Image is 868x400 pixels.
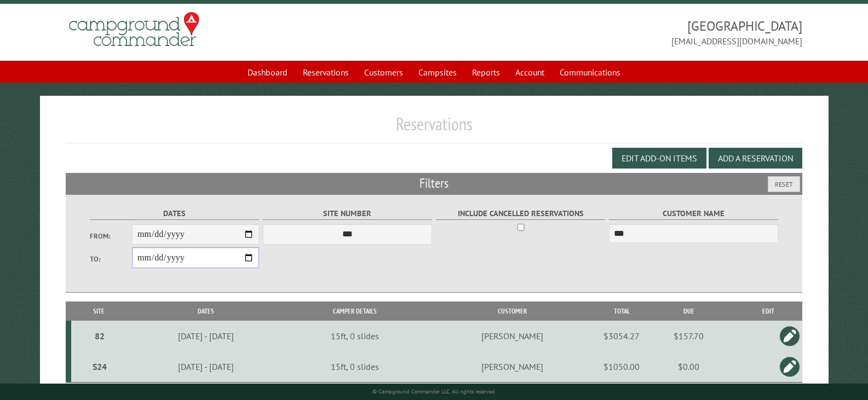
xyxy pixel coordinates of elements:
[241,62,294,83] a: Dashboard
[263,207,433,220] label: Site Number
[372,388,496,395] small: © Campground Commander LLC. All rights reserved.
[285,321,424,351] td: 15ft, 0 slides
[600,321,643,351] td: $3054.27
[768,176,800,192] button: Reset
[285,302,424,321] th: Camper Details
[643,351,734,382] td: $0.00
[71,302,126,321] th: Site
[709,148,802,169] button: Add a Reservation
[66,8,203,51] img: Campground Commander
[76,361,124,372] div: S24
[600,351,643,382] td: $1050.00
[66,113,802,143] h1: Reservations
[285,351,424,382] td: 15ft, 0 slides
[509,62,551,83] a: Account
[76,331,124,341] div: 82
[90,254,132,264] label: To:
[90,231,132,241] label: From:
[126,302,285,321] th: Dates
[128,361,284,372] div: [DATE] - [DATE]
[465,62,507,83] a: Reports
[553,62,627,83] a: Communications
[296,62,355,83] a: Reservations
[436,207,606,220] label: Include Cancelled Reservations
[734,302,802,321] th: Edit
[434,17,802,48] span: [GEOGRAPHIC_DATA] [EMAIL_ADDRESS][DOMAIN_NAME]
[128,331,284,341] div: [DATE] - [DATE]
[424,302,600,321] th: Customer
[612,148,706,169] button: Edit Add-on Items
[600,302,643,321] th: Total
[424,351,600,382] td: [PERSON_NAME]
[358,62,410,83] a: Customers
[609,207,779,220] label: Customer Name
[424,321,600,351] td: [PERSON_NAME]
[643,321,734,351] td: $157.70
[90,207,260,220] label: Dates
[412,62,463,83] a: Campsites
[643,302,734,321] th: Due
[66,173,802,194] h2: Filters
